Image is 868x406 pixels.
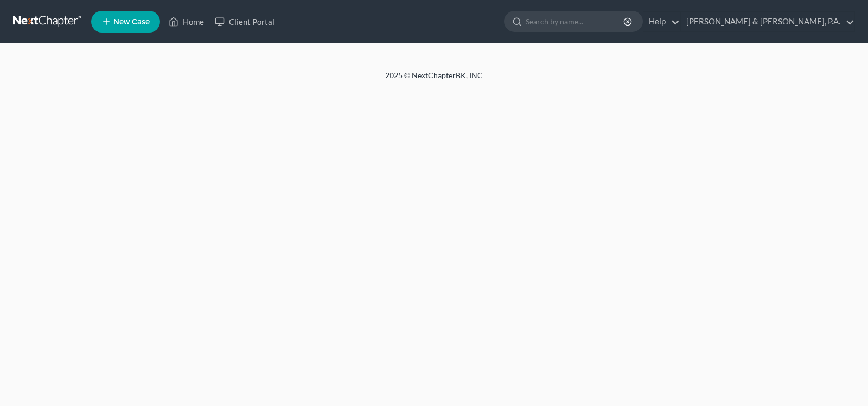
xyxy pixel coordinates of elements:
[643,12,680,31] a: Help
[163,12,209,31] a: Home
[209,12,280,31] a: Client Portal
[125,70,743,90] div: 2025 © NextChapterBK, INC
[526,11,625,31] input: Search by name...
[113,18,150,26] span: New Case
[681,12,854,31] a: [PERSON_NAME] & [PERSON_NAME], P.A.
